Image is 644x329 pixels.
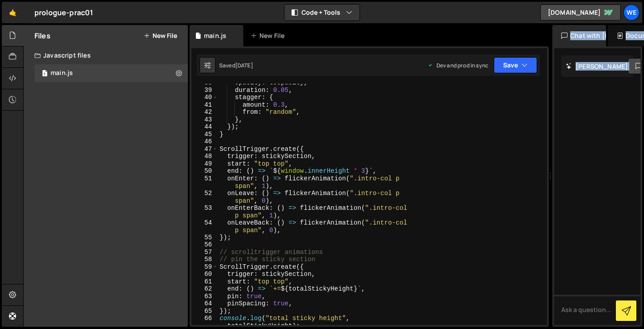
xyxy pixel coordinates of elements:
button: New File [144,32,177,39]
div: 60 [191,271,218,278]
div: 65 [191,308,218,315]
div: 15369/40459.js [34,64,188,82]
div: 45 [191,131,218,138]
div: 46 [191,138,218,146]
a: [DOMAIN_NAME] [540,4,621,21]
div: 47 [191,146,218,153]
a: 🤙 [2,2,24,23]
div: 44 [191,123,218,131]
div: 54 [191,219,218,234]
div: 53 [191,204,218,219]
h2: [PERSON_NAME] [566,62,628,71]
div: prologue-prac01 [34,7,93,18]
div: 39 [191,87,218,94]
button: Save [494,57,537,73]
a: We [623,4,640,21]
div: 62 [191,285,218,293]
div: main.js [204,31,226,40]
div: [DATE] [235,62,253,69]
div: main.js [51,69,73,77]
div: Chat with [PERSON_NAME] [552,25,606,46]
div: Dev and prod in sync [428,62,488,69]
button: Code + Tools [284,4,360,21]
div: 43 [191,116,218,124]
div: 63 [191,293,218,300]
div: 40 [191,94,218,101]
div: 50 [191,167,218,175]
div: 41 [191,101,218,109]
div: 52 [191,190,218,204]
h2: Files [34,31,51,41]
div: 64 [191,300,218,308]
span: 1 [42,71,47,78]
div: 58 [191,256,218,263]
div: 51 [191,175,218,190]
div: 59 [191,263,218,271]
div: 42 [191,108,218,116]
div: 57 [191,249,218,256]
div: 49 [191,160,218,168]
div: 61 [191,278,218,286]
div: Saved [219,62,253,69]
div: Javascript files [24,46,188,64]
div: 55 [191,234,218,242]
div: 56 [191,241,218,249]
div: 48 [191,153,218,160]
div: New File [250,31,288,40]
